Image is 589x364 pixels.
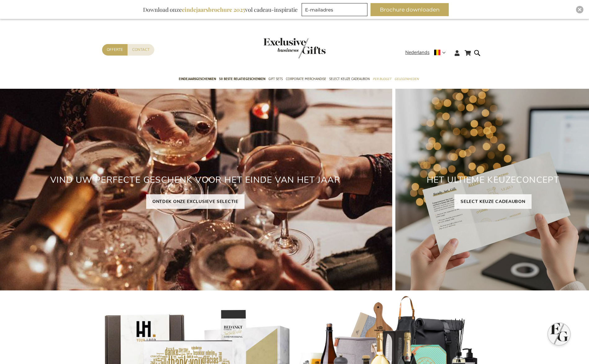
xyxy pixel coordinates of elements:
[263,38,326,58] img: Exclusive Business gifts logo
[394,76,419,82] span: Gelegenheden
[405,49,450,56] div: Nederlands
[140,3,300,16] div: Download onze vol cadeau-inspiratie
[302,3,369,18] form: marketing offers and promotions
[128,44,154,56] a: Contact
[578,8,582,11] img: Close
[576,6,583,13] div: Close
[405,49,429,56] span: Nederlands
[286,76,326,82] span: Corporate Merchandise
[302,3,367,16] input: E-mailadres
[182,6,245,13] b: eindejaarsbrochure 2025
[179,76,216,82] span: Eindejaarsgeschenken
[263,38,294,58] a: store logo
[146,194,245,209] a: ONTDEK ONZE EXCLUSIEVE SELECTIE
[329,76,370,82] span: Select Keuze Cadeaubon
[454,194,531,209] a: SELECT KEUZE CADEAUBON
[373,76,391,82] span: Per Budget
[268,76,283,82] span: Gift Sets
[102,44,128,56] a: Offerte
[371,3,449,16] button: Brochure downloaden
[219,76,265,82] span: 50 beste relatiegeschenken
